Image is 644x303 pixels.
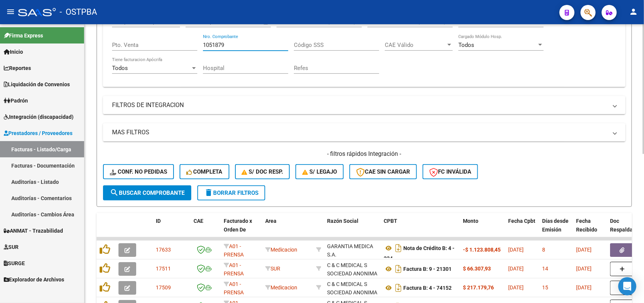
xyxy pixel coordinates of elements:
[576,284,592,291] span: [DATE]
[324,213,381,246] datatable-header-cell: Razón Social
[460,213,505,246] datatable-header-cell: Monto
[576,218,597,233] span: Fecha Recibido
[4,227,63,235] span: ANMAT - Trazabilidad
[4,31,43,40] span: Firma Express
[539,213,573,246] datatable-header-cell: Días desde Emisión
[463,218,478,224] span: Monto
[4,259,25,267] span: SURGE
[224,218,252,233] span: Facturado x Orden De
[103,164,174,179] button: Conf. no pedidas
[393,263,403,275] i: Descargar documento
[618,277,636,295] div: Open Intercom Messenger
[204,188,213,197] mat-icon: delete
[110,190,184,196] span: Buscar Comprobante
[191,213,221,246] datatable-header-cell: CAE
[221,213,262,246] datatable-header-cell: Facturado x Orden De
[180,164,229,179] button: Completa
[327,261,378,278] div: C & C MEDICAL S SOCIEDAD ANONIMA
[508,266,524,272] span: [DATE]
[542,266,548,272] span: 14
[463,266,491,272] strong: $ 66.307,93
[327,242,378,258] div: 30708074949
[4,96,28,105] span: Padrón
[393,282,403,294] i: Descargar documento
[265,247,297,253] span: Medicacion
[110,168,167,175] span: Conf. no pedidas
[262,213,313,246] datatable-header-cell: Area
[4,48,23,56] span: Inicio
[156,218,161,224] span: ID
[508,284,524,291] span: [DATE]
[610,218,644,233] span: Doc Respaldatoria
[265,218,277,224] span: Area
[224,281,244,296] span: A01 - PRENSA
[429,168,471,175] span: FC Inválida
[112,65,128,71] span: Todos
[356,168,410,175] span: CAE SIN CARGAR
[295,164,344,179] button: S/ legajo
[6,7,15,16] mat-icon: menu
[403,285,452,291] strong: Factura B: 4 - 74152
[302,168,337,175] span: S/ legajo
[265,266,280,272] span: SUR
[576,266,592,272] span: [DATE]
[4,64,31,72] span: Reportes
[542,284,548,291] span: 15
[265,284,297,291] span: Medicacion
[156,247,171,253] span: 17633
[4,113,74,121] span: Integración (discapacidad)
[194,218,203,224] span: CAE
[542,247,545,253] span: 8
[327,280,378,296] div: 30707174702
[384,218,397,224] span: CPBT
[463,247,501,253] strong: -$ 1.123.808,45
[576,247,592,253] span: [DATE]
[4,243,18,251] span: SUR
[505,213,539,246] datatable-header-cell: Fecha Cpbt
[327,242,378,259] div: GARANTIA MEDICA S.A.
[403,266,452,272] strong: Factura B: 9 - 21301
[156,284,171,291] span: 17509
[186,168,223,175] span: Completa
[224,243,244,258] span: A01 - PRENSA
[542,218,569,233] span: Días desde Emisión
[156,266,171,272] span: 17511
[153,213,191,246] datatable-header-cell: ID
[573,213,607,246] datatable-header-cell: Fecha Recibido
[381,213,460,246] datatable-header-cell: CPBT
[463,284,494,291] strong: $ 217.179,76
[103,150,626,158] h4: - filtros rápidos Integración -
[629,7,638,16] mat-icon: person
[262,18,271,26] button: Open calendar
[204,190,258,196] span: Borrar Filtros
[458,42,474,48] span: Todos
[384,245,455,261] strong: Nota de Crédito B: 4 - 324
[235,164,290,179] button: S/ Doc Resp.
[4,80,70,89] span: Liquidación de Convenios
[327,218,358,224] span: Razón Social
[423,164,478,179] button: FC Inválida
[385,42,446,48] span: CAE Válido
[242,168,283,175] span: S/ Doc Resp.
[224,262,244,277] span: A01 - PRENSA
[103,123,626,141] mat-expansion-panel-header: MAS FILTROS
[393,242,403,254] i: Descargar documento
[60,4,97,20] span: - OSTPBA
[508,247,524,253] span: [DATE]
[103,96,626,114] mat-expansion-panel-header: FILTROS DE INTEGRACION
[103,185,191,200] button: Buscar Comprobante
[110,188,119,197] mat-icon: search
[327,280,378,297] div: C & C MEDICAL S SOCIEDAD ANONIMA
[508,218,535,224] span: Fecha Cpbt
[112,101,607,109] mat-panel-title: FILTROS DE INTEGRACION
[197,185,265,200] button: Borrar Filtros
[327,261,378,277] div: 30707174702
[4,129,72,137] span: Prestadores / Proveedores
[4,275,64,284] span: Explorador de Archivos
[349,164,417,179] button: CAE SIN CARGAR
[112,128,607,137] mat-panel-title: MAS FILTROS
